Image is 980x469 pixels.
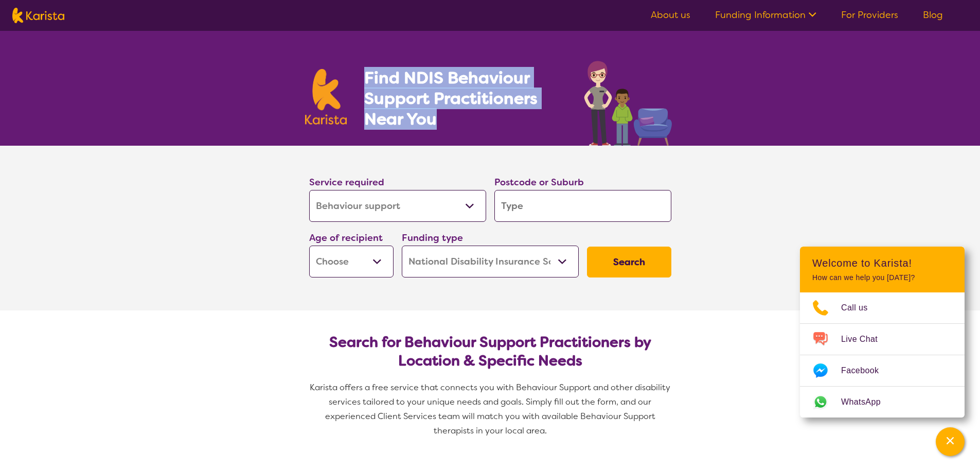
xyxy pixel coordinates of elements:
img: behaviour-support [581,56,675,146]
span: WhatsApp [841,394,893,410]
button: Search [587,247,671,277]
ul: Choose channel [800,292,965,418]
span: Call us [841,300,880,316]
h2: Welcome to Karista! [812,257,952,269]
a: Blog [923,9,943,21]
p: Karista offers a free service that connects you with Behaviour Support and other disability servi... [305,380,675,438]
a: About us [651,9,690,21]
label: Postcode or Suburb [494,176,584,188]
div: Channel Menu [800,247,965,418]
button: Channel Menu [936,427,965,456]
img: Karista logo [12,8,64,23]
span: Facebook [841,363,891,378]
label: Age of recipient [309,232,383,244]
a: Funding Information [715,9,816,21]
p: How can we help you [DATE]? [812,273,952,282]
img: Karista logo [305,69,347,125]
label: Service required [309,176,384,188]
label: Funding type [402,232,463,244]
a: For Providers [841,9,898,21]
span: Live Chat [841,332,890,347]
input: Type [494,190,671,222]
h2: Search for Behaviour Support Practitioners by Location & Specific Needs [317,333,663,370]
a: Web link opens in a new tab. [800,387,965,418]
h1: Find NDIS Behaviour Support Practitioners Near You [364,67,563,129]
